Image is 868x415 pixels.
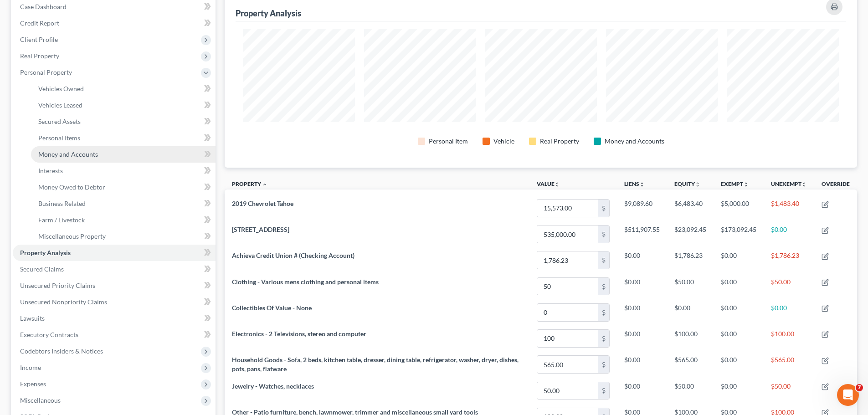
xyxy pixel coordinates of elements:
td: $0.00 [764,221,814,247]
span: Business Related [38,200,86,207]
td: $100.00 [764,325,814,351]
td: $1,786.23 [764,247,814,273]
td: $9,089.60 [617,195,667,221]
span: Expenses [20,380,46,388]
td: $50.00 [764,378,814,404]
td: $0.00 [617,351,667,377]
td: $0.00 [617,299,667,325]
a: Liensunfold_more [624,180,645,187]
a: Money and Accounts [31,146,216,163]
td: $50.00 [667,378,714,404]
i: unfold_more [555,182,560,187]
a: Miscellaneous Property [31,228,216,245]
td: $0.00 [714,351,764,377]
td: $0.00 [617,247,667,273]
i: unfold_more [639,182,645,187]
td: $1,786.23 [667,247,714,273]
div: Property Analysis [236,8,301,19]
td: $0.00 [617,273,667,299]
td: $5,000.00 [714,195,764,221]
span: Personal Property [20,68,72,76]
a: Equityunfold_more [674,180,700,187]
span: Money Owed to Debtor [38,183,105,191]
span: 7 [856,384,863,391]
span: [STREET_ADDRESS] [232,225,289,233]
a: Farm / Livestock [31,212,216,228]
span: Unsecured Nonpriority Claims [20,298,107,306]
iframe: Intercom live chat [837,384,859,406]
a: Unsecured Nonpriority Claims [13,294,216,310]
i: expand_less [262,182,267,187]
span: 2019 Chevrolet Tahoe [232,200,293,207]
span: Collectibles Of Value - None [232,304,312,312]
td: $565.00 [667,351,714,377]
span: Credit Report [20,19,59,27]
td: $23,092.45 [667,221,714,247]
span: Unsecured Priority Claims [20,282,95,289]
span: Client Profile [20,36,58,43]
div: $ [598,330,609,347]
span: Vehicles Leased [38,101,82,109]
span: Money and Accounts [38,150,98,158]
span: Miscellaneous Property [38,232,106,240]
a: Valueunfold_more [537,180,560,187]
a: Personal Items [31,130,216,146]
span: Real Property [20,52,59,60]
td: $100.00 [667,325,714,351]
input: 0.00 [537,382,598,400]
a: Property Analysis [13,245,216,261]
div: Money and Accounts [605,137,664,146]
input: 0.00 [537,356,598,373]
a: Property expand_less [232,180,267,187]
div: Real Property [540,137,579,146]
div: $ [598,278,609,295]
a: Executory Contracts [13,327,216,343]
span: Property Analysis [20,249,71,256]
span: Lawsuits [20,314,45,322]
span: Electronics - 2 Televisions, stereo and computer [232,330,366,338]
div: $ [598,251,609,269]
td: $0.00 [617,378,667,404]
span: Household Goods - Sofa, 2 beds, kitchen table, dresser, dining table, refrigerator, washer, dryer... [232,356,519,373]
a: Secured Claims [13,261,216,277]
input: 0.00 [537,200,598,217]
span: Executory Contracts [20,331,78,338]
span: Case Dashboard [20,3,67,10]
div: Personal Item [429,137,468,146]
input: 0.00 [537,330,598,347]
a: Unsecured Priority Claims [13,277,216,294]
td: $173,092.45 [714,221,764,247]
td: $50.00 [667,273,714,299]
a: Vehicles Owned [31,81,216,97]
a: Vehicles Leased [31,97,216,113]
div: $ [598,356,609,373]
td: $0.00 [764,299,814,325]
i: unfold_more [743,182,749,187]
td: $0.00 [714,378,764,404]
a: Secured Assets [31,113,216,130]
td: $565.00 [764,351,814,377]
span: Miscellaneous [20,396,61,404]
a: Unexemptunfold_more [771,180,807,187]
a: Lawsuits [13,310,216,327]
span: Vehicles Owned [38,85,84,92]
td: $0.00 [617,325,667,351]
a: Credit Report [13,15,216,31]
input: 0.00 [537,304,598,321]
td: $0.00 [714,325,764,351]
span: Codebtors Insiders & Notices [20,347,103,355]
a: Business Related [31,195,216,212]
div: Vehicle [493,137,514,146]
i: unfold_more [695,182,700,187]
td: $0.00 [714,247,764,273]
span: Farm / Livestock [38,216,85,224]
span: Income [20,364,41,371]
input: 0.00 [537,225,598,243]
span: Interests [38,167,63,174]
td: $0.00 [714,299,764,325]
input: 0.00 [537,251,598,269]
td: $50.00 [764,273,814,299]
div: $ [598,225,609,243]
span: Jewelry - Watches, necklaces [232,382,314,390]
span: Clothing - Various mens clothing and personal items [232,278,379,286]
